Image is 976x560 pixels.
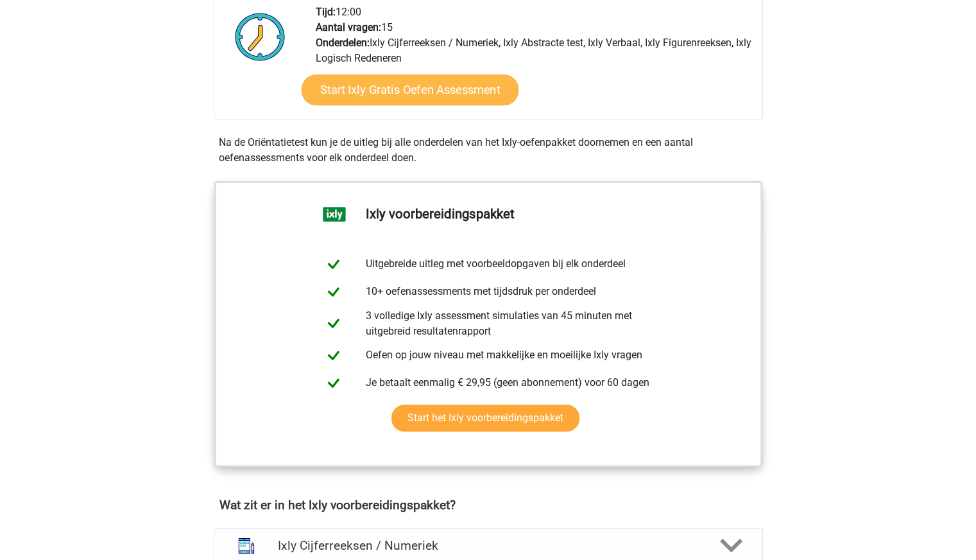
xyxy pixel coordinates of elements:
[214,135,763,166] div: Na de Oriëntatietest kun je de uitleg bij alle onderdelen van het Ixly-oefenpakket doornemen en e...
[228,4,293,69] img: Klok
[306,4,762,119] div: 12:00 15 Ixly Cijferreeksen / Numeriek, Ixly Abstracte test, Ixly Verbaal, Ixly Figurenreeksen, I...
[278,538,698,553] h4: Ixly Cijferreeksen / Numeriek
[301,74,518,105] a: Start Ixly Gratis Oefen Assessment
[316,21,381,33] b: Aantal vragen:
[316,37,370,49] b: Onderdelen:
[316,6,336,18] b: Tijd:
[391,405,579,432] a: Start het Ixly voorbereidingspakket
[219,498,757,512] h4: Wat zit er in het Ixly voorbereidingspakket?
